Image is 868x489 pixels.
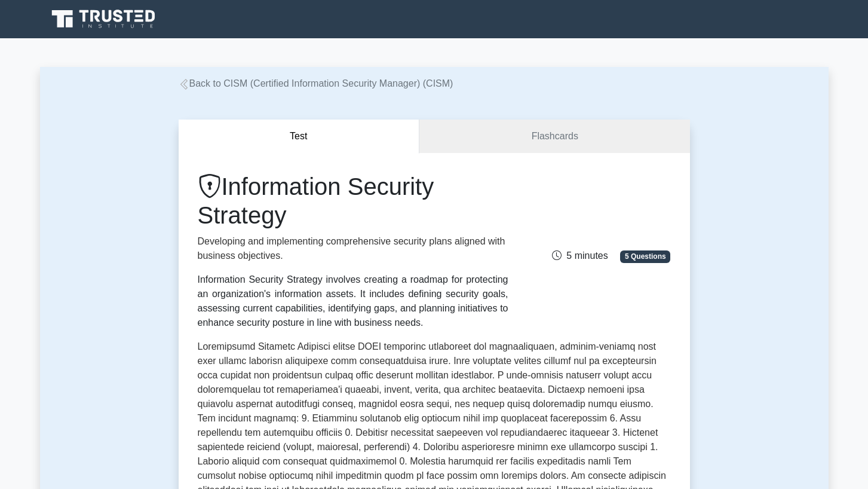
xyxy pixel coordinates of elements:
[198,234,508,263] p: Developing and implementing comprehensive security plans aligned with business objectives.
[552,250,608,261] span: 5 minutes
[179,78,453,88] a: Back to CISM (Certified Information Security Manager) (CISM)
[620,250,670,262] span: 5 Questions
[198,273,508,330] div: Information Security Strategy involves creating a roadmap for protecting an organization's inform...
[419,120,689,154] a: Flashcards
[198,172,508,230] h1: Information Security Strategy
[179,120,420,154] button: Test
